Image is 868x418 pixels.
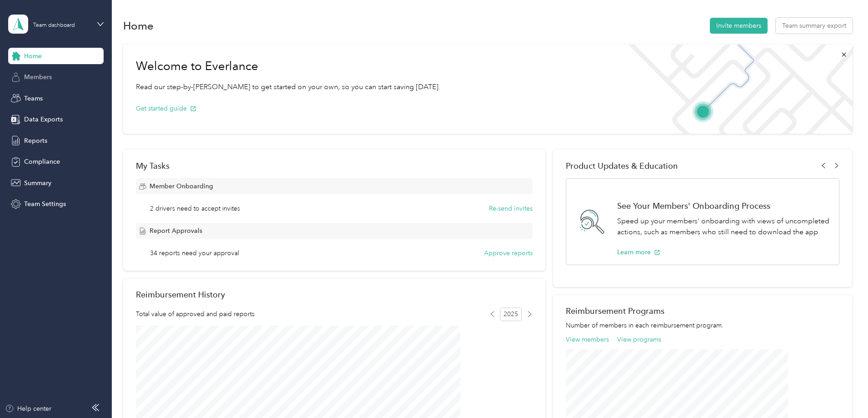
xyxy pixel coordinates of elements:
span: Members [24,72,52,82]
button: Re-send invites [489,204,533,213]
button: Get started guide [136,104,196,113]
p: Number of members in each reimbursement program. [566,321,839,330]
button: View members [566,335,609,344]
span: 2 drivers need to accept invites [150,204,240,213]
span: Home [24,51,42,61]
h2: Reimbursement History [136,290,225,299]
span: Report Approvals [150,226,202,236]
button: Learn more [617,247,660,257]
span: 34 reports need your approval [150,248,239,258]
span: Member Onboarding [150,181,213,191]
span: Team Settings [24,199,66,209]
h1: Home [123,21,154,30]
img: Welcome to everlance [619,45,852,134]
span: Compliance [24,157,60,166]
span: Data Exports [24,115,63,124]
span: Teams [24,94,43,103]
span: Total value of approved and paid reports [136,309,254,319]
p: Read our step-by-[PERSON_NAME] to get started on your own, so you can start saving [DATE]. [136,81,440,93]
span: Product Updates & Education [566,161,678,171]
button: Approve reports [484,248,533,258]
button: Invite members [710,18,768,34]
span: 2025 [500,307,522,321]
h2: Reimbursement Programs [566,306,839,316]
button: View programs [617,335,661,344]
div: My Tasks [136,161,533,171]
h1: Welcome to Everlance [136,59,440,74]
span: Summary [24,178,51,188]
button: Team summary export [776,18,853,34]
p: Speed up your members' onboarding with views of uncompleted actions, such as members who still ne... [617,216,829,238]
span: Reports [24,136,47,146]
h1: See Your Members' Onboarding Process [617,201,829,211]
button: Help center [5,404,51,413]
div: Team dashboard [33,23,75,28]
iframe: Everlance-gr Chat Button Frame [817,367,868,418]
